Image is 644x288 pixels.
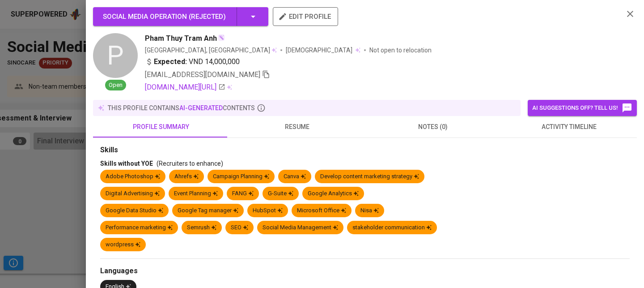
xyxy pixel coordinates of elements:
[284,172,306,181] div: Canva
[234,121,360,133] span: resume
[157,160,223,167] span: (Recruiters to enhance)
[273,13,338,20] a: edit profile
[106,172,160,181] div: Adobe Photoshop
[106,241,140,249] div: wordpress
[105,81,126,90] span: Open
[108,103,255,112] p: this profile contains contents
[106,224,173,232] div: Performance marketing
[320,172,419,181] div: Develop content marketing strategy
[106,206,163,215] div: Google Data Studio
[263,224,338,232] div: Social Media Management
[280,11,331,22] span: edit profile
[231,224,248,232] div: SEO
[213,172,269,181] div: Campaign Planning
[506,121,631,133] span: activity timeline
[297,206,346,215] div: Microsoft Office
[268,189,293,198] div: G-Suite
[232,189,254,198] div: FANG
[145,56,240,67] div: VND 14,000,000
[174,172,199,181] div: Ahrefs
[100,145,630,155] div: Skills
[352,224,432,232] div: stakeholder communication
[145,70,260,79] span: [EMAIL_ADDRESS][DOMAIN_NAME]
[100,266,630,276] div: Languages
[532,103,632,113] span: AI suggestions off? Tell us!
[369,46,432,55] p: Not open to relocation
[106,189,160,198] div: Digital Advertising
[218,34,225,41] img: magic_wand.svg
[528,100,637,116] button: AI suggestions off? Tell us!
[360,206,379,215] div: Nisa
[145,46,277,55] div: [GEOGRAPHIC_DATA], [GEOGRAPHIC_DATA]
[93,33,138,78] div: P
[370,121,496,133] span: notes (0)
[308,189,359,198] div: Google Analytics
[178,206,238,215] div: Google Tag manager
[187,224,216,232] div: Semrush
[98,121,224,133] span: profile summary
[273,7,338,26] button: edit profile
[154,56,187,67] b: Expected:
[103,13,226,21] span: Social Media Operation ( Rejected )
[286,46,354,55] span: [DEMOGRAPHIC_DATA]
[174,189,218,198] div: Event Planning
[179,104,223,112] span: AI-generated
[100,160,153,167] span: Skills without YOE
[145,33,217,44] span: Pham Thuy Tram Anh
[93,7,268,26] button: Social Media Operation (Rejected)
[253,206,283,215] div: HubSpot
[145,82,225,93] a: [DOMAIN_NAME][URL]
